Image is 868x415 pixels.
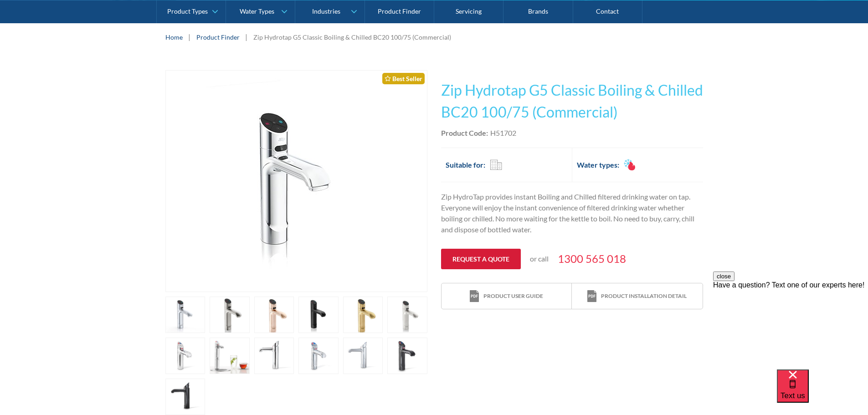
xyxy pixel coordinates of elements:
div: Best Seller [382,73,425,84]
a: Product Finder [196,32,240,42]
h2: Water types: [577,159,619,170]
h2: Suitable for: [446,159,485,170]
div: Zip Hydrotap G5 Classic Boiling & Chilled BC20 100/75 (Commercial) [253,32,451,42]
a: open lightbox [254,338,294,374]
a: open lightbox [165,297,205,333]
div: Product user guide [483,292,543,300]
div: Product installation detail [601,292,687,300]
a: Home [165,32,183,42]
div: H51702 [490,128,516,138]
div: | [244,31,249,42]
a: open lightbox [298,338,339,374]
a: print iconProduct user guide [442,283,572,309]
a: open lightbox [165,70,427,292]
div: Industries [312,7,340,15]
img: print icon [587,290,596,302]
a: open lightbox [210,338,250,374]
img: print icon [470,290,479,302]
a: open lightbox [165,379,205,415]
div: Water Types [240,7,274,15]
div: Product Types [167,7,208,15]
p: Zip HydroTap provides instant Boiling and Chilled filtered drinking water on tap. Everyone will e... [441,191,703,235]
a: open lightbox [343,338,383,374]
h1: Zip Hydrotap G5 Classic Boiling & Chilled BC20 100/75 (Commercial) [441,79,703,123]
a: open lightbox [210,297,250,333]
a: Request a quote [441,249,521,269]
a: open lightbox [165,338,205,374]
strong: Product Code: [441,128,488,137]
a: open lightbox [343,297,383,333]
iframe: podium webchat widget prompt [713,272,868,381]
div: | [187,31,192,42]
a: open lightbox [387,297,427,333]
a: print iconProduct installation detail [572,283,702,309]
iframe: podium webchat widget bubble [777,369,868,415]
a: 1300 565 018 [558,251,626,267]
a: open lightbox [298,297,339,333]
a: open lightbox [254,297,294,333]
img: Zip Hydrotap G5 Classic Boiling & Chilled BC20 100/75 (Commercial) [206,71,387,292]
p: or call [530,253,549,264]
a: open lightbox [387,338,427,374]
